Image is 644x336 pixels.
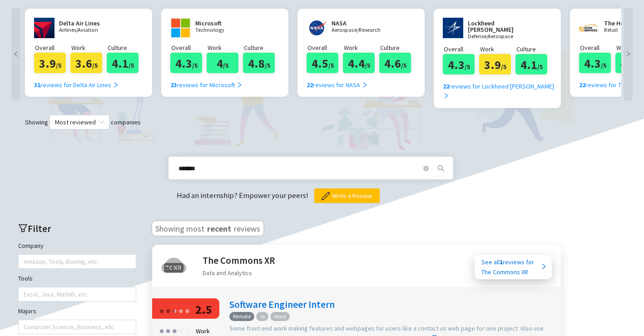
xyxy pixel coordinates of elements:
p: Work [208,43,243,53]
div: 4.1 [107,53,139,73]
div: Showing companies [9,115,635,129]
p: Overall [171,43,207,53]
p: Overall [580,43,615,53]
h2: Delta Air Lines [59,20,114,26]
div: 4.6 [379,53,411,73]
span: Had an internship? Empower your peers! [177,190,310,200]
img: pencil.png [322,192,330,200]
div: 3.9 [34,53,66,73]
p: Overall [444,44,479,54]
div: 4.5 [307,53,338,73]
p: Culture [516,44,552,54]
a: 23reviews for Microsoft right [170,73,243,90]
span: right [362,82,368,88]
span: left [11,51,20,57]
span: recent [206,222,232,233]
span: /5 [601,61,606,69]
div: ● [165,303,171,317]
span: /5 [129,61,134,69]
b: 1 [500,258,503,266]
a: 22reviews for Lockheed [PERSON_NAME] right [443,74,559,101]
span: right [443,93,449,99]
h2: Lockheed [PERSON_NAME] [468,20,536,33]
span: /5 [537,63,543,71]
p: Aerospace/Research [332,27,386,33]
div: 3.6 [70,53,102,73]
p: Work [344,43,379,53]
span: 2.5 [195,302,212,317]
span: Js [256,312,268,321]
span: search [434,165,448,172]
div: Data and Analytics [203,268,275,278]
h2: Microsoft [195,20,250,26]
img: The Commons XR [160,253,188,280]
div: 4.3 [443,54,475,74]
p: Defense/Aerospace [468,34,536,40]
span: /5 [365,61,370,69]
span: /5 [501,63,506,71]
div: 4.3 [170,53,202,73]
b: 23 [170,81,177,89]
b: 22 [443,82,449,90]
span: right [540,263,547,270]
p: Culture [380,43,416,53]
a: 31reviews for Delta Air Lines right [34,73,119,90]
div: reviews for Delta Air Lines [34,80,119,90]
span: filter [18,223,28,233]
div: ● [172,303,177,317]
div: ● [172,303,174,317]
p: Overall [35,43,70,53]
div: 4 [207,53,238,73]
div: 4.8 [243,53,275,73]
div: ● [184,303,190,317]
span: close-circle [423,166,429,171]
p: Culture [244,43,279,53]
div: reviews for Lockheed [PERSON_NAME] [443,81,559,101]
span: /5 [401,61,406,69]
b: 31 [34,81,40,89]
input: Tools [24,289,25,300]
span: Remote [229,312,254,321]
div: ● [178,303,183,317]
p: Work [71,43,107,53]
b: 22 [307,81,313,89]
span: /5 [265,61,270,69]
h2: Filter [18,221,136,236]
span: Most reviewed [55,115,104,129]
span: Write a Review [332,191,372,201]
span: right [236,82,243,88]
div: reviews for NASA [307,80,368,90]
p: Work [480,44,515,54]
label: Majors [18,306,36,316]
b: 22 [579,81,585,89]
h2: The Commons XR [203,253,275,268]
div: 4.4 [343,53,375,73]
div: See all reviews for The Commons XR [481,257,540,277]
span: right [624,51,633,57]
a: Software Engineer Intern [229,298,335,311]
button: search [434,161,448,176]
button: Write a Review [314,188,380,203]
span: /5 [192,61,198,69]
span: /5 [56,61,61,69]
a: 22reviews for NASA right [307,73,368,90]
label: Company [18,241,44,251]
h3: Showing most reviews [152,221,263,236]
span: /5 [465,63,470,71]
div: 3.9 [479,54,511,74]
div: 4.3 [579,53,611,73]
span: /5 [92,61,98,69]
span: right [113,82,119,88]
a: See all1reviews forThe Commons XR [475,255,552,279]
span: /5 [223,61,228,69]
div: reviews for Microsoft [170,80,243,90]
label: Tools [18,273,33,283]
p: Overall [307,43,343,53]
img: nasa.gov [307,18,327,38]
h2: NASA [332,20,386,26]
p: Technology [195,27,250,33]
span: react [270,312,290,321]
p: Airlines/Aviation [59,27,114,33]
div: 4.1 [515,54,547,74]
p: Culture [108,43,143,53]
